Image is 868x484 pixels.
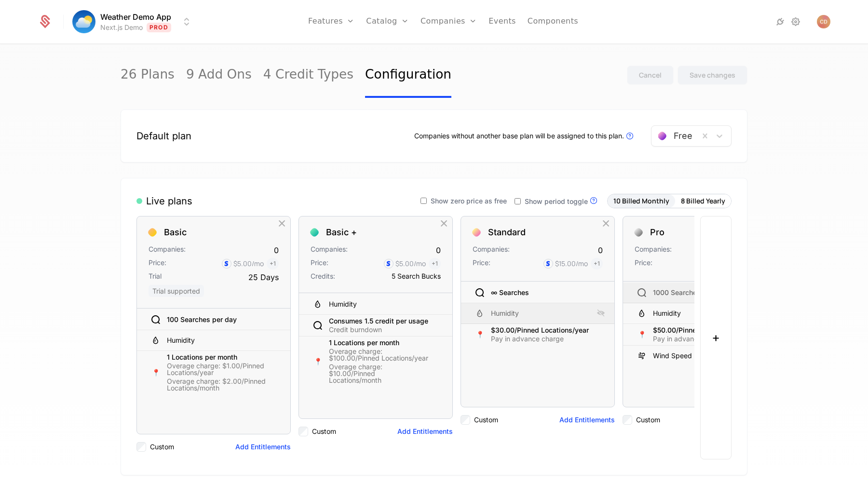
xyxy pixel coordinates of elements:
[817,15,830,28] button: Open user button
[473,258,490,269] div: Price:
[326,228,357,237] div: Basic +
[473,244,510,256] div: Companies:
[429,258,441,269] span: + 1
[678,66,747,85] button: Save changes
[299,315,452,336] div: Consumes 1.5 credit per usageCredit burndown
[392,271,441,281] div: 5 Search Bucks
[274,244,279,256] div: 0
[365,53,451,98] a: Configuration
[433,298,445,310] div: Hide Entitlement
[414,130,636,142] div: Companies without another base plan will be assigned to this plan.
[623,346,776,366] div: Wind Speed
[461,303,614,324] div: Humidity
[136,194,192,208] div: Live plans
[149,258,166,269] div: Price:
[267,258,279,269] span: + 1
[149,244,186,256] div: Companies:
[774,16,786,27] a: Integrations
[136,216,291,459] div: BasicCompanies:0Price:$5.00/mo+1Trial25 Days Trial supported100 Searches per dayHumidity📍1 Locati...
[675,194,731,208] button: 8 Billed Yearly
[653,351,692,361] div: Wind Speed
[235,442,291,452] button: Add Entitlements
[608,194,675,208] button: 10 Billed Monthly
[164,228,187,237] div: Basic
[167,378,267,391] div: Overage charge: $2.00/Pinned Locations/month
[395,259,426,269] div: $5.00 /mo
[137,309,290,330] div: 100 Searches per day
[149,365,163,380] div: 📍
[329,318,428,324] div: Consumes 1.5 credit per usage
[555,259,588,269] div: $15.00 /mo
[75,11,192,32] button: Select environment
[299,294,452,315] div: Humidity
[690,70,735,80] div: Save changes
[312,427,336,436] label: Custom
[623,216,777,459] div: ProCompanies:Price:1000 Searches per monthHumidity📍$50.00/Pinned Locations/yearPay in advance cha...
[100,11,171,23] span: Weather Demo App
[623,303,776,324] div: Humidity
[433,319,445,332] div: Hide Entitlement
[329,363,429,384] div: Overage charge: $10.00/Pinned Locations/month
[299,336,452,387] div: 📍1 Locations per monthOverage charge: $100.00/Pinned Locations/yearOverage charge: $10.00/Pinned ...
[595,286,607,299] div: Hide Entitlement
[491,289,529,296] div: ∞ Searches
[329,348,429,362] div: Overage charge: $100.00/Pinned Locations/year
[488,228,526,237] div: Standard
[491,327,589,334] div: $30.00/Pinned Locations/year
[559,415,615,425] button: Add Entitlements
[635,258,652,269] div: Price:
[461,324,614,345] div: 📍$30.00/Pinned Locations/yearPay in advance charge
[150,442,174,452] label: Custom
[137,351,290,394] div: 📍1 Locations per monthOverage charge: $1.00/Pinned Locations/yearOverage charge: $2.00/Pinned Loc...
[491,336,589,342] div: Pay in advance charge
[136,129,191,143] div: Default plan
[311,354,325,369] div: 📍
[636,415,660,425] label: Custom
[149,271,162,283] div: Trial
[167,354,267,361] div: 1 Locations per month
[137,330,290,351] div: Humidity
[653,309,681,318] div: Humidity
[650,228,665,237] div: Pro
[653,336,750,342] div: Pay in advance charge
[329,326,428,333] div: Credit burndown
[461,282,614,303] div: ∞ Searches
[431,198,507,204] span: Show zero price as free
[473,327,487,342] div: 📍
[311,258,328,269] div: Price:
[248,271,279,283] div: 25 Days
[167,336,195,345] div: Humidity
[233,259,264,269] div: $5.00 /mo
[433,355,445,368] div: Hide Entitlement
[271,334,283,347] div: Hide Entitlement
[329,339,429,346] div: 1 Locations per month
[167,363,267,376] div: Overage charge: $1.00/Pinned Locations/year
[653,327,750,334] div: $50.00/Pinned Locations/year
[271,366,283,379] div: Hide Entitlement
[491,309,519,318] div: Humidity
[167,316,237,323] div: 100 Searches per day
[525,198,588,205] span: Show period toggle
[147,23,171,32] span: Prod
[639,70,662,80] div: Cancel
[263,53,353,98] a: 4 Credit Types
[397,427,453,436] button: Add Entitlements
[298,216,453,459] div: Basic +Companies:0Price:$5.00/mo+1Credits:5 Search BucksHumidityConsumes 1.5 credit per usageCred...
[595,328,607,341] div: Hide Entitlement
[627,66,674,85] button: Cancel
[420,198,427,204] input: Show zero price as free
[598,244,603,256] div: 0
[271,313,283,326] div: Hide Entitlement
[436,244,441,256] div: 0
[186,53,252,98] a: 9 Add Ons
[700,216,732,459] button: +
[817,15,830,28] img: Cole Demo
[72,10,95,33] img: Weather Demo App
[790,16,801,27] a: Settings
[635,327,649,342] div: 📍
[474,415,498,425] label: Custom
[591,258,603,269] span: + 1
[149,285,204,297] span: Trial supported
[623,324,776,346] div: 📍$50.00/Pinned Locations/yearPay in advance charge
[311,244,348,256] div: Companies:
